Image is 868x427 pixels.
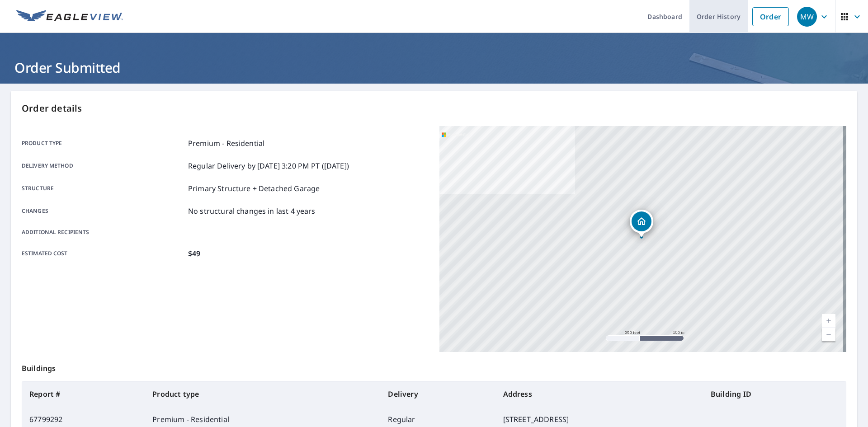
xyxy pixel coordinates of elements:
div: MW [797,7,817,27]
p: Additional recipients [22,228,184,236]
th: Delivery [381,381,495,407]
p: Order details [22,102,846,115]
th: Address [496,381,703,407]
p: Changes [22,206,184,216]
img: EV Logo [16,10,123,23]
h1: Order Submitted [11,58,857,77]
p: Product type [22,138,184,149]
div: Dropped pin, building 1, Residential property, 2305 Harbor Chase Dr Pearland, TX 77584 [630,210,653,238]
th: Building ID [703,381,846,407]
p: $49 [188,248,200,259]
p: Regular Delivery by [DATE] 3:20 PM PT ([DATE]) [188,160,349,171]
a: Order [752,7,789,26]
p: Buildings [22,352,846,381]
p: Structure [22,183,184,194]
p: Delivery method [22,160,184,171]
a: Current Level 17, Zoom In [822,314,835,328]
p: No structural changes in last 4 years [188,206,316,216]
th: Product type [145,381,381,407]
th: Report # [22,381,145,407]
p: Primary Structure + Detached Garage [188,183,320,194]
p: Estimated cost [22,248,184,259]
a: Current Level 17, Zoom Out [822,328,835,341]
p: Premium - Residential [188,138,264,149]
